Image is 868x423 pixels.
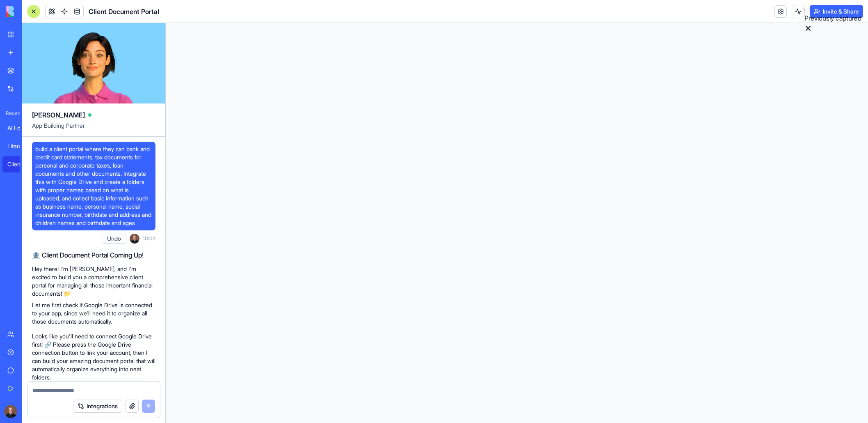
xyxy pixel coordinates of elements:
div: Literary Blog [7,142,30,150]
img: logo [6,6,57,17]
div: AI Logo Generator [7,124,30,132]
img: IMG_4096-removebg-preview_ociqzc.png [4,405,17,418]
div: Client Document Portal [7,160,30,168]
button: Integrations [73,400,122,413]
a: AI Logo Generator [2,120,35,136]
a: Client Document Portal [2,156,35,172]
a: Literary Blog [2,138,35,154]
span: Recent [2,110,20,117]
